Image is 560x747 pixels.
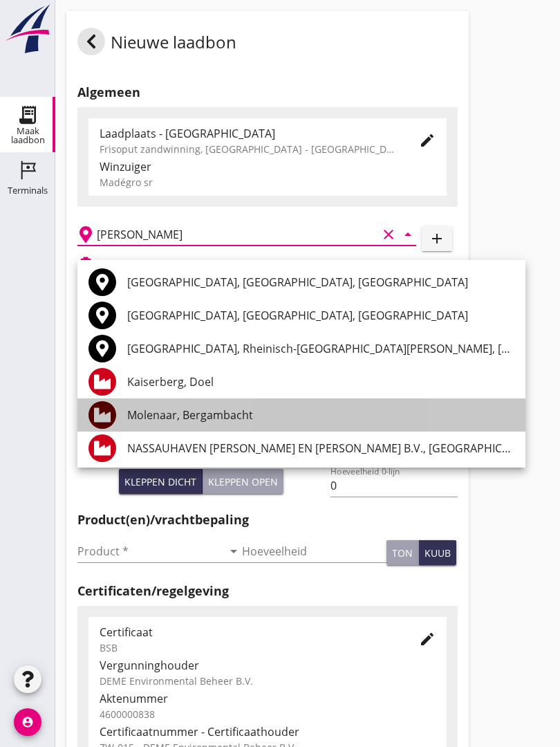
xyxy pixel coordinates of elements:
div: Kleppen dicht [124,474,196,489]
input: Hoeveelheid 0-lijn [330,474,457,497]
div: Molenaar, Bergambacht [127,407,514,423]
div: Frisoput zandwinning, [GEOGRAPHIC_DATA] - [GEOGRAPHIC_DATA]. [100,142,397,156]
div: [GEOGRAPHIC_DATA], Rheinisch-[GEOGRAPHIC_DATA][PERSON_NAME], [GEOGRAPHIC_DATA], [GEOGRAPHIC_DATA] [127,340,514,357]
div: Aktenummer [100,690,436,707]
input: Hoeveelheid [242,540,387,562]
img: logo-small.a267ee39.svg [3,3,53,55]
input: Product * [77,540,223,562]
div: kuub [424,546,451,560]
div: Certificaat [100,624,397,640]
div: DEME Environmental Beheer B.V. [100,674,436,688]
div: [GEOGRAPHIC_DATA], [GEOGRAPHIC_DATA], [GEOGRAPHIC_DATA] [127,307,514,324]
i: add [429,230,445,247]
div: Kleppen open [208,474,278,489]
div: Certificaatnummer - Certificaathouder [100,723,436,740]
div: Vergunninghouder [100,657,436,674]
i: edit [419,132,436,149]
div: BSB [100,640,397,655]
input: Losplaats [97,223,377,246]
div: NASSAUHAVEN [PERSON_NAME] EN [PERSON_NAME] B.V., [GEOGRAPHIC_DATA] [127,440,514,456]
h2: Product(en)/vrachtbepaling [77,510,458,529]
div: Nieuwe laadbon [77,28,236,61]
div: 4600000838 [100,707,436,721]
i: account_circle [14,708,41,736]
h2: Algemeen [77,83,458,102]
i: clear [380,226,397,243]
div: Terminals [8,186,48,195]
button: ton [386,540,419,565]
button: kuub [419,540,456,565]
i: arrow_drop_down [225,543,242,560]
div: Kaiserberg, Doel [127,373,514,390]
button: Kleppen open [203,469,283,494]
h2: Beladen vaartuig [100,257,170,270]
button: Kleppen dicht [119,469,203,494]
h2: Certificaten/regelgeving [77,582,458,600]
div: Laadplaats - [GEOGRAPHIC_DATA] [100,125,397,142]
i: arrow_drop_down [400,226,416,243]
div: [GEOGRAPHIC_DATA], [GEOGRAPHIC_DATA], [GEOGRAPHIC_DATA] [127,274,514,290]
div: Winzuiger [100,158,436,175]
div: ton [392,546,413,560]
div: Madégro sr [100,175,436,190]
i: edit [419,631,436,647]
